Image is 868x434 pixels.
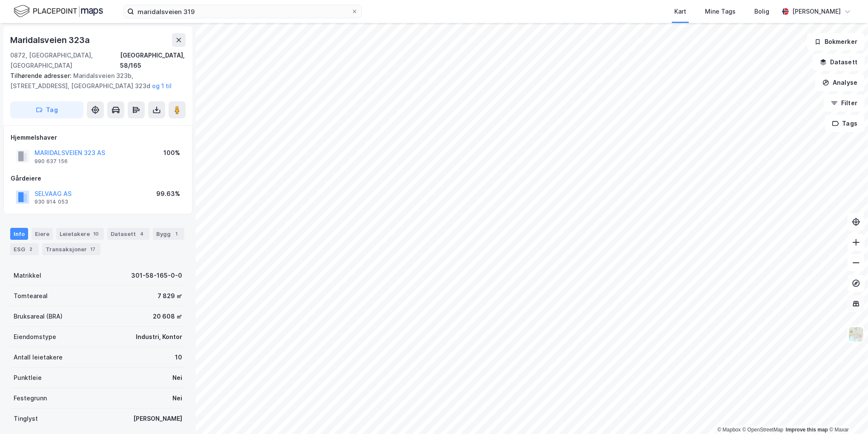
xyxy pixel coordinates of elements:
a: OpenStreetMap [742,427,784,433]
div: Industri, Kontor [136,332,182,342]
div: Punktleie [14,373,42,383]
div: Info [10,228,28,240]
a: Improve this map [786,427,828,433]
div: 10 [175,352,182,362]
div: Transaksjoner [42,243,100,255]
div: 2 [27,245,35,253]
div: Nei [172,393,182,403]
button: Datasett [813,54,865,71]
div: Matrikkel [14,270,41,281]
div: 0872, [GEOGRAPHIC_DATA], [GEOGRAPHIC_DATA] [10,50,120,71]
div: 99.63% [156,189,180,199]
div: 20 608 ㎡ [153,311,182,322]
div: Antall leietakere [14,352,63,362]
div: 4 [138,230,146,238]
div: Hjemmelshaver [11,132,185,143]
div: 301-58-165-0-0 [131,270,182,281]
div: Kart [674,6,686,17]
div: Nei [172,373,182,383]
div: 930 914 053 [34,198,68,205]
div: Eiere [32,228,53,240]
a: Mapbox [717,427,741,433]
div: ESG [10,243,39,255]
div: 10 [92,230,100,238]
div: Gårdeiere [11,173,185,184]
button: Tag [10,101,83,118]
div: Tinglyst [14,414,38,424]
div: 990 637 156 [34,158,68,165]
div: 100% [163,148,180,158]
div: Maridalsveien 323a [10,33,91,47]
div: Maridalsveien 323b, [STREET_ADDRESS], [GEOGRAPHIC_DATA] 323d [10,71,179,91]
button: Analyse [815,74,865,91]
div: Tomteareal [14,291,48,301]
img: logo.f888ab2527a4732fd821a326f86c7f29.svg [14,4,103,19]
button: Filter [824,95,865,112]
span: Tilhørende adresser: [10,72,73,79]
img: Z [848,326,864,342]
div: [PERSON_NAME] [792,6,841,17]
div: Mine Tags [705,6,736,17]
div: [PERSON_NAME] [133,414,182,424]
div: Bruksareal (BRA) [14,311,63,322]
div: Eiendomstype [14,332,56,342]
div: 1 [172,230,181,238]
div: [GEOGRAPHIC_DATA], 58/165 [120,50,186,71]
div: Bygg [153,228,184,240]
div: Datasett [107,228,149,240]
button: Bokmerker [807,33,865,50]
div: 7 829 ㎡ [158,291,182,301]
div: Bolig [754,6,769,17]
div: Leietakere [56,228,104,240]
div: 17 [89,245,97,253]
iframe: Chat Widget [825,393,868,434]
button: Tags [825,115,865,132]
div: Festegrunn [14,393,47,403]
input: Søk på adresse, matrikkel, gårdeiere, leietakere eller personer [134,5,351,18]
